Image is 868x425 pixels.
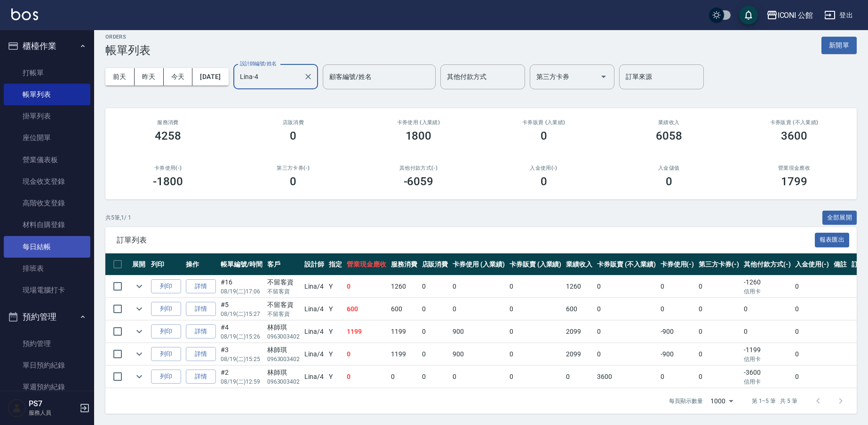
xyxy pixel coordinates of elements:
td: 0 [564,366,595,388]
td: 1199 [389,321,420,343]
p: 不留客資 [267,287,300,296]
th: 展開 [130,253,149,275]
td: 0 [507,275,564,298]
button: expand row [132,347,146,361]
td: #16 [218,275,265,298]
h3: -1800 [153,175,183,188]
button: 列印 [151,324,181,339]
th: 設計師 [302,253,326,275]
th: 第三方卡券(-) [696,253,741,275]
button: save [739,6,758,24]
td: 0 [658,275,697,298]
td: 0 [507,343,564,365]
button: 今天 [164,68,193,86]
p: 08/19 (二) 17:06 [221,287,263,296]
a: 預約管理 [4,333,90,354]
a: 現金收支登錄 [4,171,90,192]
a: 詳情 [186,279,216,294]
td: 0 [420,275,451,298]
p: 共 5 筆, 1 / 1 [105,213,131,222]
td: 0 [741,298,793,320]
p: 信用卡 [744,355,791,363]
h3: 6058 [656,129,682,142]
div: 林師琪 [267,323,300,332]
td: 0 [696,321,741,343]
h3: 服務消費 [117,119,219,126]
h2: 卡券販賣 (不入業績) [743,119,845,126]
a: 每日結帳 [4,236,90,258]
a: 座位開單 [4,127,90,149]
th: 卡券販賣 (不入業績) [595,253,658,275]
td: 0 [420,343,451,365]
h2: 第三方卡券(-) [242,165,344,171]
h2: 營業現金應收 [743,165,845,171]
th: 卡券販賣 (入業績) [507,253,564,275]
a: 報表匯出 [815,235,850,244]
td: Y [326,366,344,388]
td: 0 [595,321,658,343]
p: 08/19 (二) 15:27 [221,310,263,318]
th: 營業現金應收 [344,253,389,275]
a: 營業儀表板 [4,149,90,171]
td: 1199 [389,343,420,365]
button: Clear [302,70,315,83]
button: ICONI 公館 [763,6,817,25]
th: 其他付款方式(-) [741,253,793,275]
td: Y [326,321,344,343]
button: 昨天 [135,68,164,86]
td: 600 [564,298,595,320]
h3: 0 [290,129,296,142]
button: expand row [132,302,146,316]
a: 詳情 [186,324,216,339]
td: Lina /4 [302,366,326,388]
td: 0 [793,275,831,298]
h2: 入金使用(-) [492,165,595,171]
td: 1260 [389,275,420,298]
td: 0 [507,321,564,343]
a: 高階收支登錄 [4,192,90,214]
td: #4 [218,321,265,343]
td: Y [326,343,344,365]
button: 新開單 [821,37,857,54]
td: 0 [696,343,741,365]
h5: PS7 [29,399,77,409]
h2: 卡券販賣 (入業績) [492,119,595,126]
a: 排班表 [4,258,90,279]
div: 1000 [707,388,737,414]
td: 0 [344,343,389,365]
h2: 店販消費 [242,119,344,126]
button: 櫃檯作業 [4,34,90,58]
p: 信用卡 [744,287,791,296]
p: 服務人員 [29,409,77,417]
button: 列印 [151,370,181,384]
th: 入金使用(-) [793,253,831,275]
td: 0 [420,298,451,320]
th: 服務消費 [389,253,420,275]
th: 客戶 [265,253,303,275]
h2: 卡券使用 (入業績) [367,119,470,126]
span: 訂單列表 [117,236,815,245]
p: 不留客資 [267,310,300,318]
td: -3600 [741,366,793,388]
button: 報表匯出 [815,233,850,247]
td: #5 [218,298,265,320]
td: 2099 [564,321,595,343]
a: 打帳單 [4,62,90,84]
button: 列印 [151,279,181,294]
td: 2099 [564,343,595,365]
td: 0 [595,298,658,320]
h3: 1799 [781,175,807,188]
button: expand row [132,279,146,293]
div: 不留客資 [267,300,300,310]
button: 全部展開 [822,211,857,225]
th: 備註 [831,253,849,275]
button: 預約管理 [4,305,90,329]
p: 0963003402 [267,378,300,386]
td: 0 [595,275,658,298]
td: 0 [450,298,507,320]
button: 列印 [151,347,181,362]
th: 列印 [149,253,183,275]
img: Person [8,399,26,417]
h3: 0 [666,175,672,188]
div: 林師琪 [267,345,300,355]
